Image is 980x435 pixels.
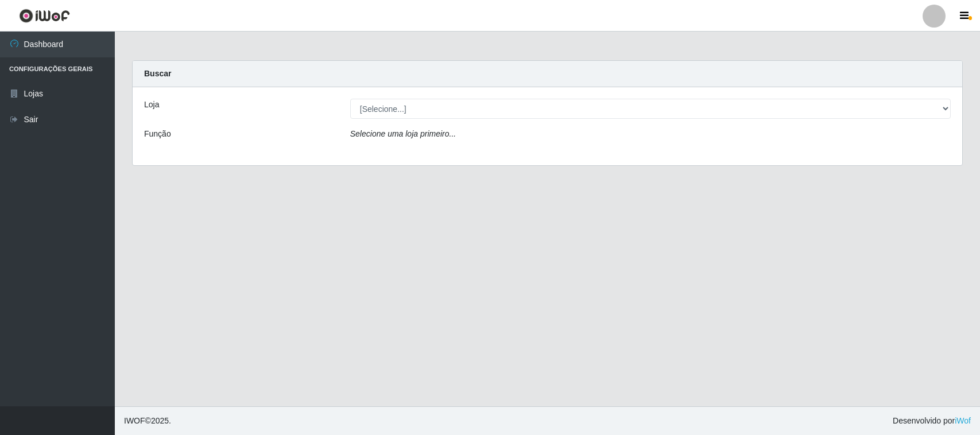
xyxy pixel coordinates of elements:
[124,416,145,425] span: IWOF
[124,415,171,427] span: © 2025 .
[19,9,70,23] img: CoreUI Logo
[144,69,171,78] strong: Buscar
[350,129,456,138] i: Selecione uma loja primeiro...
[144,128,171,140] label: Função
[893,415,971,427] span: Desenvolvido por
[955,416,971,425] a: iWof
[144,99,159,111] label: Loja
